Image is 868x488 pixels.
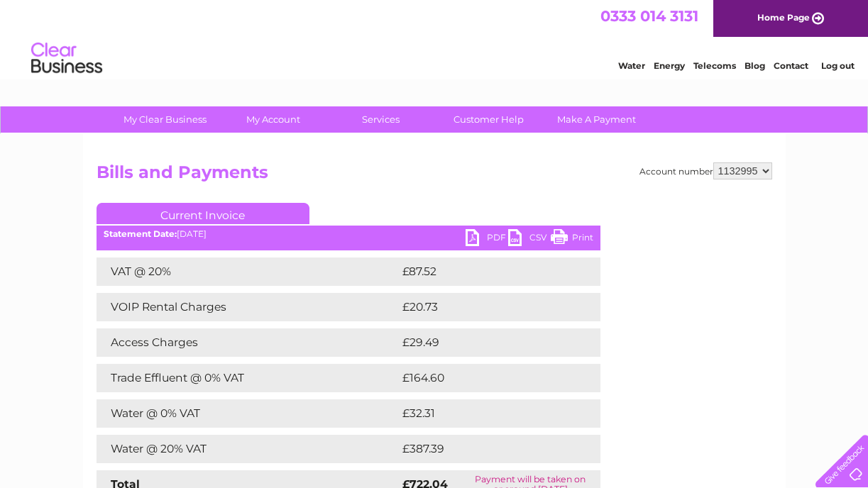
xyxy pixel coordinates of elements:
td: Water @ 20% VAT [97,435,399,463]
img: logo.png [31,37,103,80]
td: VOIP Rental Charges [97,293,399,321]
a: Customer Help [430,106,547,133]
a: My Clear Business [106,106,224,133]
a: Water [618,60,645,71]
a: CSV [508,229,551,250]
a: Blog [745,60,765,71]
div: [DATE] [97,229,600,239]
a: Current Invoice [97,203,309,224]
td: £32.31 [399,399,570,428]
a: Log out [821,60,855,71]
a: Telecoms [693,60,736,71]
a: Services [322,106,439,133]
a: My Account [214,106,331,133]
td: Water @ 0% VAT [97,399,399,428]
td: VAT @ 20% [97,257,399,286]
a: Make A Payment [538,106,655,133]
a: Energy [654,60,685,71]
td: £29.49 [399,328,573,357]
a: Contact [774,60,808,71]
td: Trade Effluent @ 0% VAT [97,364,399,392]
a: PDF [466,229,508,250]
td: £87.52 [399,257,571,286]
a: Print [551,229,593,250]
b: Statement Date: [104,228,177,239]
td: Access Charges [97,328,399,357]
td: £20.73 [399,293,571,321]
a: 0333 014 3131 [600,7,698,25]
div: Account number [639,162,772,179]
div: Clear Business is a trading name of Verastar Limited (registered in [GEOGRAPHIC_DATA] No. 3667643... [99,8,770,69]
td: £387.39 [399,435,575,463]
td: £164.60 [399,364,575,392]
h2: Bills and Payments [97,162,772,189]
